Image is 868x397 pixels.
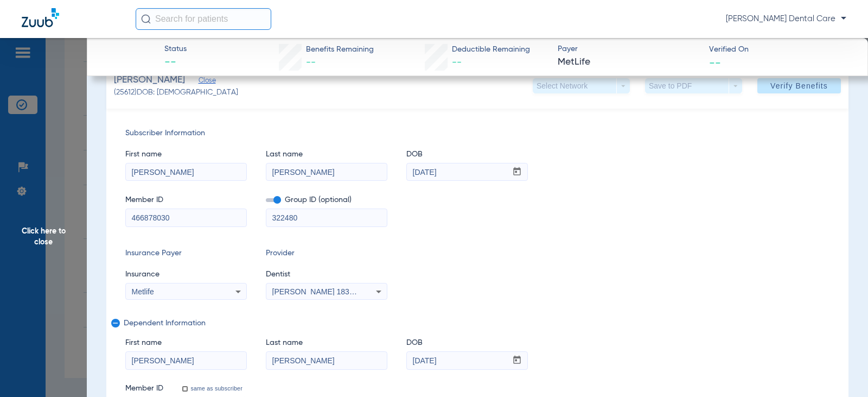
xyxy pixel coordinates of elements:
img: Zuub Logo [22,8,59,27]
span: Insurance Payer [125,248,247,259]
span: Member ID [125,383,163,394]
span: Provider [266,248,387,259]
span: First name [125,337,247,349]
span: -- [306,58,316,67]
span: DOB [406,149,528,160]
span: Deductible Remaining [452,44,530,55]
span: Last name [266,337,387,349]
mat-icon: remove [111,319,118,332]
button: Verify Benefits [757,78,841,93]
span: [PERSON_NAME] Dental Care [726,14,846,24]
span: Insurance [125,269,247,280]
span: Close [199,77,208,87]
span: Metlife [132,287,154,296]
img: Search Icon [141,14,151,24]
span: Verified On [709,44,851,55]
span: Status [164,43,187,55]
span: Member ID [125,194,247,206]
input: Search for patients [136,8,271,30]
span: -- [452,58,462,67]
span: (25612) DOB: [DEMOGRAPHIC_DATA] [114,87,238,98]
span: Group ID (optional) [266,194,387,206]
span: DOB [406,337,528,349]
span: [PERSON_NAME] [114,73,185,87]
span: Last name [266,149,387,160]
span: Payer [558,43,699,55]
span: [PERSON_NAME] 1831346568 [272,287,379,296]
span: -- [164,55,187,71]
span: Benefits Remaining [306,44,374,55]
span: Dentist [266,269,387,280]
span: -- [709,56,721,68]
button: Open calendar [507,352,528,369]
span: Dependent Information [124,319,828,327]
span: MetLife [558,55,699,69]
label: same as subscriber [188,385,242,392]
button: Open calendar [507,163,528,181]
span: Verify Benefits [770,81,828,90]
span: Subscriber Information [125,128,829,139]
span: First name [125,149,247,160]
